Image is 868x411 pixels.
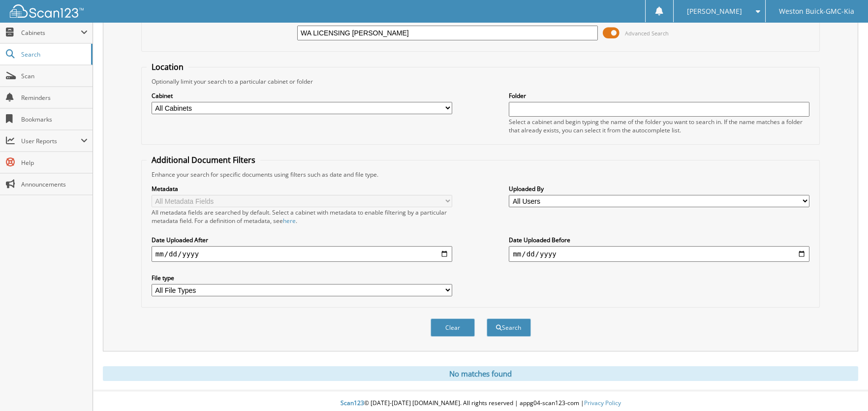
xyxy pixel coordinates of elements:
span: Reminders [21,94,88,102]
span: User Reports [21,137,81,145]
span: Announcements [21,180,88,189]
img: scan123-logo-white.svg [10,4,84,18]
label: Metadata [152,185,452,193]
span: Scan [21,72,88,80]
button: Clear [431,318,475,337]
input: end [509,246,809,262]
a: here [283,217,296,225]
label: Cabinet [152,92,452,100]
button: Search [487,318,531,337]
label: Date Uploaded After [152,236,452,244]
span: Scan123 [341,399,364,407]
legend: Location [147,62,188,72]
div: Optionally limit your search to a particular cabinet or folder [147,77,815,86]
span: Weston Buick-GMC-Kia [779,8,854,14]
a: Privacy Policy [584,399,621,407]
span: [PERSON_NAME] [687,8,742,14]
span: Search [21,50,86,59]
input: start [152,246,452,262]
div: All metadata fields are searched by default. Select a cabinet with metadata to enable filtering b... [152,208,452,225]
legend: Additional Document Filters [147,155,260,165]
div: No matches found [103,366,858,381]
div: Enhance your search for specific documents using filters such as date and file type. [147,170,815,179]
label: File type [152,274,452,282]
span: Cabinets [21,29,81,37]
span: Advanced Search [625,30,669,37]
label: Date Uploaded Before [509,236,809,244]
div: Select a cabinet and begin typing the name of the folder you want to search in. If the name match... [509,118,809,134]
iframe: Chat Widget [819,364,868,411]
label: Uploaded By [509,185,809,193]
span: Bookmarks [21,115,88,124]
span: Help [21,158,88,167]
label: Folder [509,92,809,100]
